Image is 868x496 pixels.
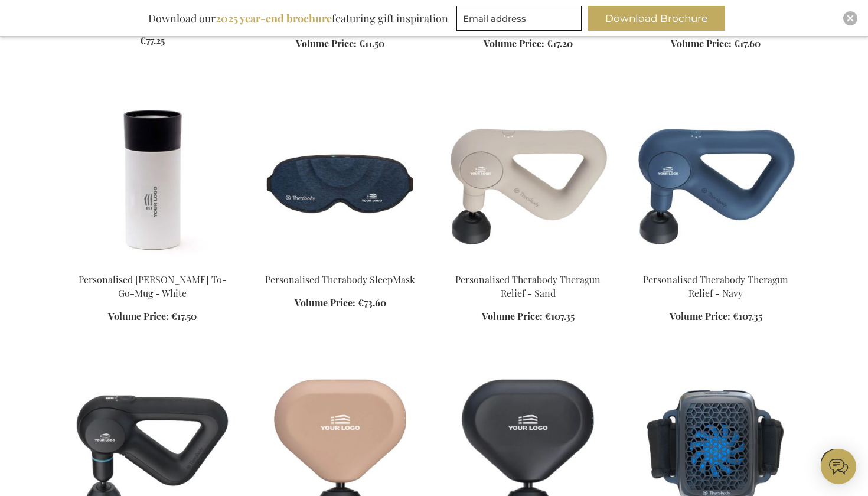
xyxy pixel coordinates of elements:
[456,6,582,31] input: Email address
[734,37,761,50] span: €17.60
[443,98,612,263] img: Personalised Therabody Theragun Relief - Sand
[670,310,730,322] span: Volume Price:
[68,259,237,270] a: Personalised Otis Thermo To-Go-Mug
[296,37,384,51] a: Volume Price: €11.50
[455,273,601,299] a: Personalised Therabody Theragun Relief - Sand
[265,273,415,286] a: Personalised Therabody SleepMask
[821,449,856,484] iframe: belco-activator-frame
[631,259,800,270] a: Personalised Therabody Theragun Relief - Navy
[358,296,386,309] span: €73.60
[482,310,575,324] a: Volume Price: €107.35
[671,37,761,51] a: Volume Price: €17.60
[733,310,762,322] span: €107.35
[847,15,854,22] img: Close
[643,273,788,299] a: Personalised Therabody Theragun Relief - Navy
[484,37,573,51] a: Volume Price: €17.20
[545,310,575,322] span: €107.35
[256,259,425,270] a: Personalised Therabody SleepMask
[670,310,762,324] a: Volume Price: €107.35
[79,273,227,299] a: Personalised [PERSON_NAME] To-Go-Mug - White
[171,310,197,322] span: €17.50
[143,6,453,31] div: Download our featuring gift inspiration
[843,11,857,25] div: Close
[108,310,169,322] span: Volume Price:
[456,6,585,34] form: marketing offers and promotions
[296,37,357,50] span: Volume Price:
[547,37,573,50] span: €17.20
[482,310,543,322] span: Volume Price:
[588,6,725,31] button: Download Brochure
[140,34,165,47] span: €77.25
[631,98,800,263] img: Personalised Therabody Theragun Relief - Navy
[295,296,386,310] a: Volume Price: €73.60
[108,310,197,324] a: Volume Price: €17.50
[216,11,332,25] b: 2025 year-end brochure
[68,98,237,263] img: Personalised Otis Thermo To-Go-Mug
[256,98,425,263] img: Personalised Therabody SleepMask
[359,37,384,50] span: €11.50
[484,37,544,50] span: Volume Price:
[443,259,612,270] a: Personalised Therabody Theragun Relief - Sand
[671,37,732,50] span: Volume Price:
[295,296,355,309] span: Volume Price:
